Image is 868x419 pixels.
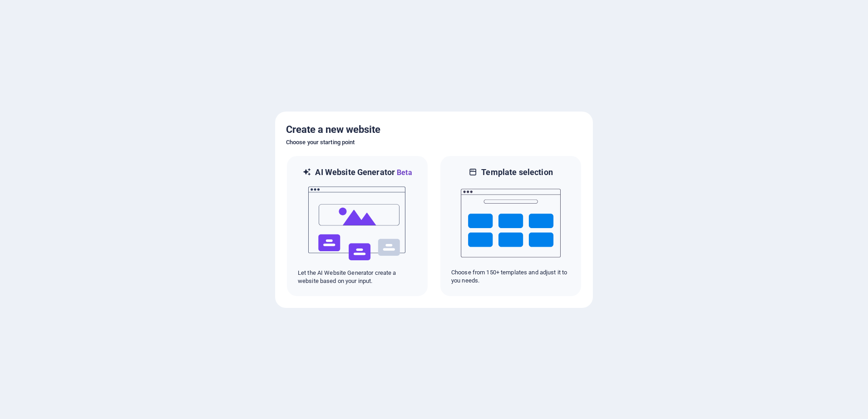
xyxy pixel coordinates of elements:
[481,167,552,178] h6: Template selection
[307,178,407,269] img: ai
[451,268,570,285] p: Choose from 150+ templates and adjust it to you needs.
[439,155,582,297] div: Template selectionChoose from 150+ templates and adjust it to you needs.
[286,155,429,297] div: AI Website GeneratorBetaaiLet the AI Website Generator create a website based on your input.
[315,167,412,178] h6: AI Website Generator
[286,137,582,148] h6: Choose your starting point
[298,269,417,285] p: Let the AI Website Generator create a website based on your input.
[286,122,582,137] h5: Create a new website
[395,168,412,177] span: Beta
